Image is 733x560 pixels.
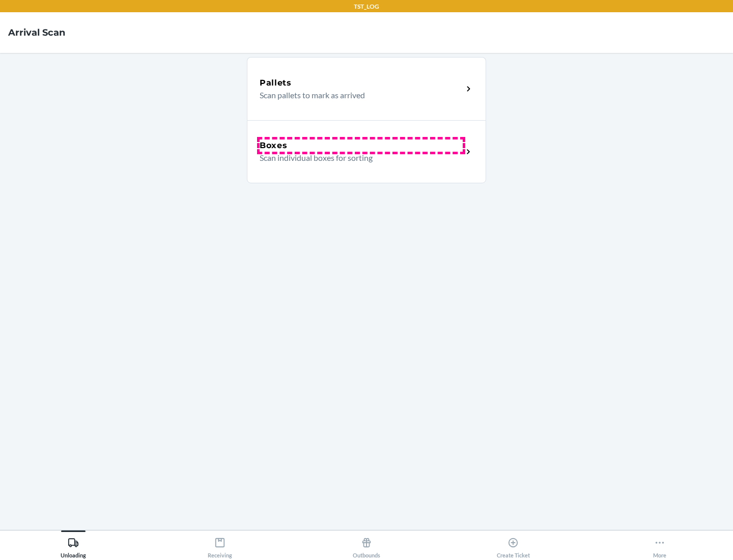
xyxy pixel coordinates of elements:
[653,533,666,558] div: More
[8,26,65,39] h4: Arrival Scan
[353,533,380,558] div: Outbounds
[260,152,455,164] p: Scan individual boxes for sorting
[247,120,486,183] a: BoxesScan individual boxes for sorting
[147,530,293,558] button: Receiving
[260,77,292,89] h5: Pallets
[260,89,455,101] p: Scan pallets to mark as arrived
[586,530,733,558] button: More
[247,57,486,120] a: PalletsScan pallets to mark as arrived
[354,2,379,11] p: TST_LOG
[61,533,86,558] div: Unloading
[293,530,440,558] button: Outbounds
[208,533,232,558] div: Receiving
[497,533,530,558] div: Create Ticket
[440,530,586,558] button: Create Ticket
[260,139,288,152] h5: Boxes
